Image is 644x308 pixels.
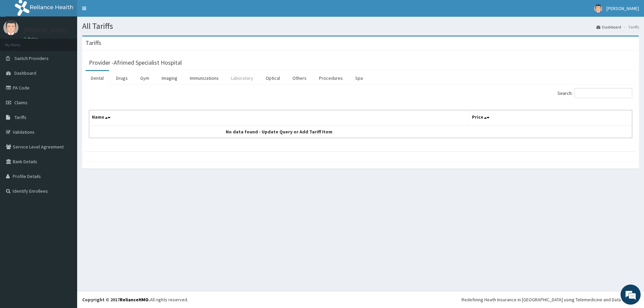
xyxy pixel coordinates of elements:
a: RelianceHMO [120,297,149,303]
strong: Copyright © 2017 . [82,297,150,303]
span: Tariffs [14,114,26,120]
a: Dashboard [596,24,621,30]
a: Immunizations [184,71,224,85]
li: Tariffs [622,24,639,30]
a: Drugs [111,71,133,85]
p: [PERSON_NAME] [23,27,67,33]
td: No data found - Update Query or Add Tariff Item [89,125,469,138]
h3: Provider - Afrimed Specialist Hospital [89,60,182,66]
a: Procedures [314,71,348,85]
h3: Tariffs [86,40,101,46]
a: Optical [260,71,285,85]
a: Laboratory [226,71,259,85]
span: Claims [14,100,28,106]
h1: All Tariffs [82,22,639,30]
footer: All rights reserved. [77,291,644,308]
th: Price [469,110,632,126]
a: Others [287,71,312,85]
span: [PERSON_NAME] [606,5,639,11]
span: Switch Providers [14,55,49,61]
label: Search: [557,88,632,98]
a: Imaging [156,71,183,85]
th: Name [89,110,469,126]
a: Spa [350,71,368,85]
img: User Image [3,20,18,35]
input: Search: [575,88,632,98]
img: User Image [594,4,602,13]
div: Redefining Heath Insurance in [GEOGRAPHIC_DATA] using Telemedicine and Data Science! [462,296,639,303]
a: Gym [135,71,155,85]
a: Online [23,37,40,41]
span: Dashboard [14,70,36,76]
a: Dental [86,71,109,85]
